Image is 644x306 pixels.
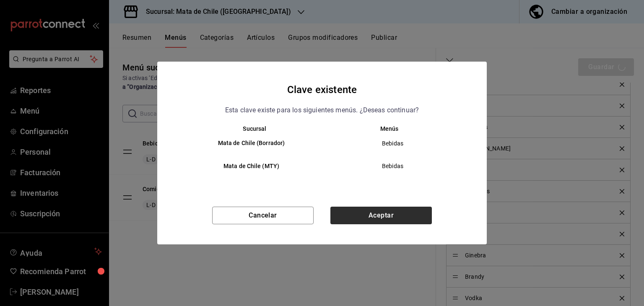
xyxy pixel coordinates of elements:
p: Esta clave existe para los siguientes menús. ¿Deseas continuar? [225,105,419,116]
span: Bebidas [329,139,456,148]
th: Menús [322,125,470,132]
th: Sucursal [174,125,322,132]
button: Cancelar [212,207,314,224]
h6: Mata de Chile (Borrador) [187,139,315,148]
button: Aceptar [330,207,432,224]
h6: Mata de Chile (MTY) [187,162,315,171]
span: Bebidas [329,162,456,170]
h4: Clave existente [287,82,357,98]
